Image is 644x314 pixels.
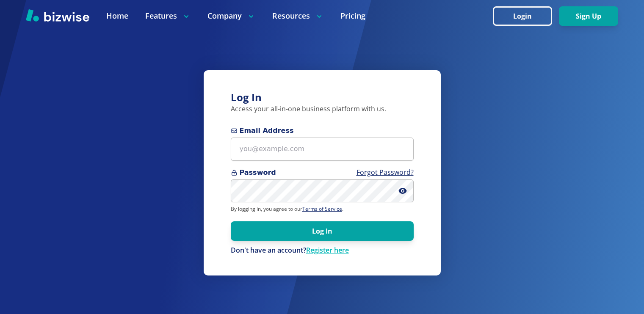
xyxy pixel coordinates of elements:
[26,9,89,22] img: Bizwise Logo
[231,126,414,136] span: Email Address
[306,245,349,255] a: Register here
[231,206,414,212] p: By logging in, you agree to our .
[493,6,552,26] button: Login
[302,205,342,212] a: Terms of Service
[231,168,414,178] span: Password
[106,11,128,21] a: Home
[231,221,414,241] button: Log In
[231,246,414,255] div: Don't have an account?Register here
[231,105,414,114] p: Access your all-in-one business platform with us.
[559,6,618,26] button: Sign Up
[493,12,559,20] a: Login
[340,11,365,21] a: Pricing
[559,12,618,20] a: Sign Up
[272,11,323,21] p: Resources
[231,91,414,105] h3: Log In
[231,246,414,255] p: Don't have an account?
[231,138,414,161] input: you@example.com
[357,168,414,177] a: Forgot Password?
[207,11,255,21] p: Company
[145,11,191,21] p: Features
